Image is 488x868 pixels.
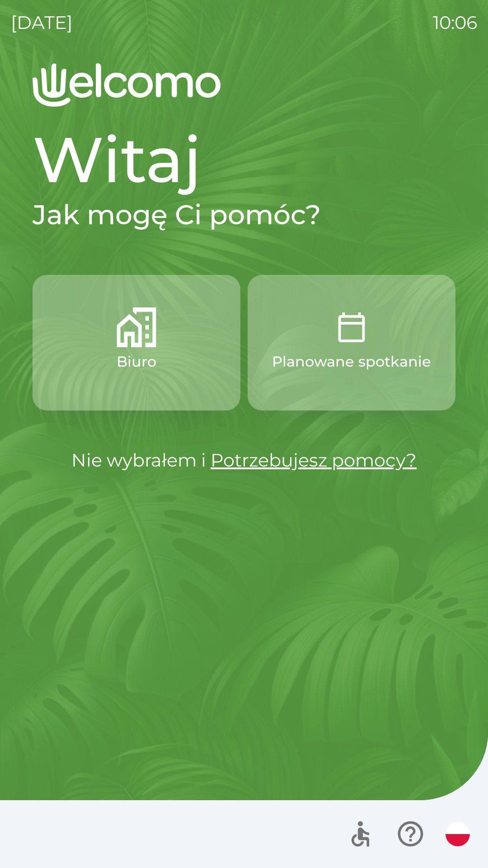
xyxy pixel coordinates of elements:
[33,447,455,474] p: Nie wybrałem i
[11,9,73,36] p: [DATE]
[33,275,240,410] button: Biuro
[33,198,455,231] h2: Jak mogę Ci pomóc?
[332,307,371,347] img: f5a1f255-59f8-4e92-b0f4-787d5d55ebd3.png
[33,63,455,107] img: Logo
[248,275,455,410] button: Planowane spotkanie
[117,307,156,347] img: 2f7be096-d1d8-440c-8e8e-f7149ccffe3b.png
[433,9,477,36] p: 10:06
[33,121,455,198] h1: Witaj
[446,822,470,846] img: pl flag
[117,351,156,373] p: Biuro
[272,351,431,373] p: Planowane spotkanie
[211,449,417,471] a: Potrzebujesz pomocy?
